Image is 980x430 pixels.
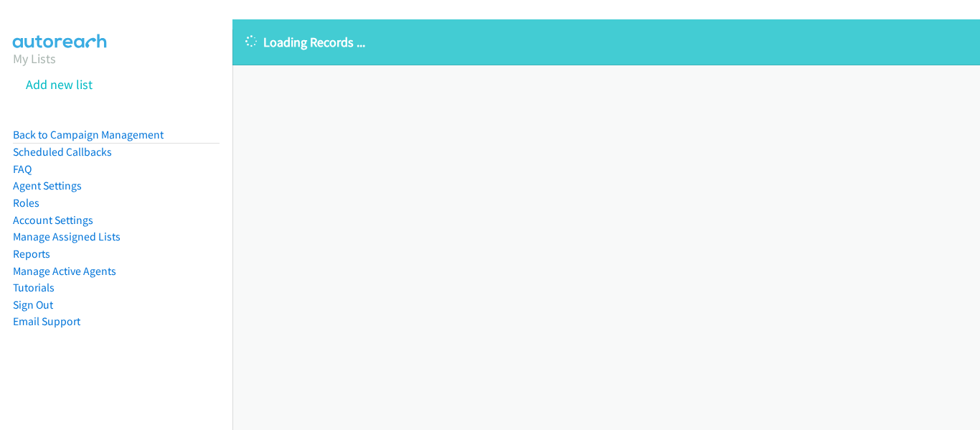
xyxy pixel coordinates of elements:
a: Account Settings [13,213,93,227]
a: Manage Assigned Lists [13,230,121,243]
a: Sign Out [13,298,53,312]
a: FAQ [13,162,32,176]
a: Scheduled Callbacks [13,145,112,159]
a: Roles [13,196,39,210]
a: Back to Campaign Management [13,128,164,141]
a: Agent Settings [13,179,82,192]
a: Manage Active Agents [13,264,116,278]
a: Reports [13,247,50,261]
a: My Lists [13,50,56,67]
a: Tutorials [13,281,55,294]
a: Add new list [26,76,93,93]
a: Email Support [13,314,80,328]
p: Loading Records ... [245,32,967,52]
